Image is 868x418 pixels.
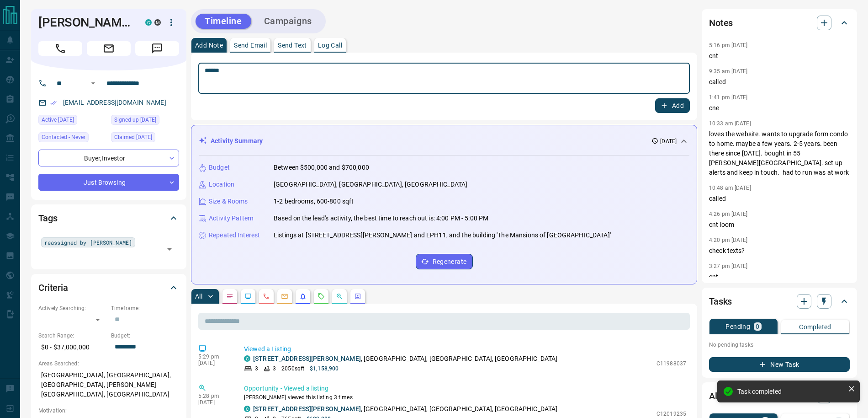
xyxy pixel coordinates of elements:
p: [GEOGRAPHIC_DATA], [GEOGRAPHIC_DATA], [GEOGRAPHIC_DATA], [PERSON_NAME][GEOGRAPHIC_DATA], [GEOGRAP... [38,368,179,402]
p: $1,158,900 [310,364,339,373]
button: Open [88,78,99,89]
button: Open [163,243,176,256]
button: Campaigns [255,14,321,29]
p: Location [209,180,234,189]
p: All [195,293,202,300]
p: , [GEOGRAPHIC_DATA], [GEOGRAPHIC_DATA], [GEOGRAPHIC_DATA] [253,404,557,414]
div: Tags [38,207,179,229]
p: 2050 sqft [281,364,304,373]
p: Activity Pattern [209,214,254,223]
div: condos.ca [244,355,250,362]
p: 3:27 pm [DATE] [709,263,748,269]
p: 5:16 pm [DATE] [709,42,748,48]
p: cnt loom [709,220,850,230]
p: Opportunity - Viewed a listing [244,384,686,393]
span: Call [38,41,82,56]
p: Timeframe: [111,304,179,312]
p: Size & Rooms [209,197,248,206]
svg: Opportunities [336,293,343,300]
p: Log Call [318,42,342,48]
div: Buyer , Investor [38,150,179,166]
p: Activity Summary [211,136,263,146]
h2: Notes [709,16,733,30]
p: 1:41 pm [DATE] [709,94,748,101]
button: Timeline [196,14,251,29]
button: New Task [709,357,850,372]
p: Add Note [195,42,223,48]
p: Search Range: [38,332,106,340]
p: 5:29 pm [198,354,230,360]
div: condos.ca [145,19,152,26]
p: 4:26 pm [DATE] [709,211,748,217]
p: 10:33 am [DATE] [709,120,751,127]
h2: Criteria [38,280,68,295]
h1: [PERSON_NAME] [38,15,132,30]
p: C12019235 [656,410,686,418]
p: loves the website. wants to upgrade form condo to home. maybe a few years. 2-5 years. been there ... [709,129,850,177]
span: Message [135,41,179,56]
a: [STREET_ADDRESS][PERSON_NAME] [253,405,361,413]
p: C11988037 [656,359,686,368]
button: Regenerate [416,254,473,269]
p: 9:35 am [DATE] [709,68,748,75]
p: [DATE] [198,399,230,406]
p: [DATE] [198,360,230,366]
p: cnt [709,51,850,61]
a: [EMAIL_ADDRESS][DOMAIN_NAME] [63,99,166,106]
div: condos.ca [244,406,250,412]
svg: Calls [263,293,270,300]
p: 3 [273,364,276,373]
div: Mon Jun 15 2015 [111,115,179,128]
p: Between $500,000 and $700,000 [274,163,369,172]
div: Activity Summary[DATE] [199,133,689,150]
p: Repeated Interest [209,230,260,240]
svg: Lead Browsing Activity [244,293,252,300]
svg: Notes [226,293,233,300]
span: Signed up [DATE] [114,115,156,124]
span: reassigned by [PERSON_NAME] [44,238,132,247]
p: 1-2 bedrooms, 600-800 sqft [274,197,354,206]
p: Completed [799,324,831,330]
div: Just Browsing [38,174,179,191]
p: Budget [209,163,230,172]
span: Contacted - Never [42,133,85,142]
span: Claimed [DATE] [114,133,152,142]
p: 3 [255,364,258,373]
h2: Tags [38,211,57,225]
h2: Tasks [709,294,732,309]
p: called [709,194,850,204]
p: 10:48 am [DATE] [709,185,751,191]
p: Listings at [STREET_ADDRESS][PERSON_NAME] and LPH11, and the building 'The Mansions of [GEOGRAPHI... [274,230,611,240]
span: Active [DATE] [42,115,74,124]
div: Criteria [38,277,179,299]
p: [DATE] [660,137,677,145]
p: cnt [709,272,850,282]
p: Viewed a Listing [244,344,686,354]
div: Alerts [709,385,850,407]
p: [GEOGRAPHIC_DATA], [GEOGRAPHIC_DATA], [GEOGRAPHIC_DATA] [274,180,467,189]
div: Notes [709,12,850,34]
p: Based on the lead's activity, the best time to reach out is: 4:00 PM - 5:00 PM [274,214,488,223]
svg: Emails [281,293,288,300]
div: Wed Apr 09 2025 [38,115,106,128]
a: [STREET_ADDRESS][PERSON_NAME] [253,355,361,362]
svg: Listing Alerts [299,293,307,300]
button: Add [655,98,690,113]
p: check texts? [709,246,850,256]
h2: Alerts [709,389,733,403]
p: Actively Searching: [38,304,106,312]
p: called [709,77,850,87]
p: Areas Searched: [38,359,179,368]
p: 0 [756,323,759,330]
p: Send Text [278,42,307,48]
svg: Requests [318,293,325,300]
p: Motivation: [38,407,179,415]
p: Pending [725,323,750,330]
p: , [GEOGRAPHIC_DATA], [GEOGRAPHIC_DATA], [GEOGRAPHIC_DATA] [253,354,557,364]
div: mrloft.ca [154,19,161,26]
p: cne [709,103,850,113]
div: Tasks [709,290,850,312]
p: Budget: [111,332,179,340]
p: Send Email [234,42,267,48]
p: $0 - $37,000,000 [38,340,106,355]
